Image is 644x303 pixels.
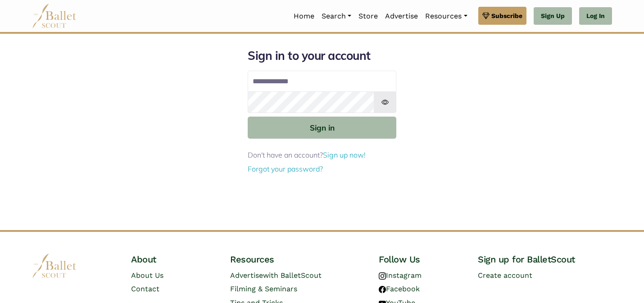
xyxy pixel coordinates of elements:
a: Resources [422,7,471,26]
a: Advertise [381,7,422,26]
img: facebook logo [379,286,386,293]
a: About Us [131,271,163,280]
a: Log In [579,7,612,25]
h4: Resources [230,253,364,265]
a: Contact [131,285,159,293]
a: Create account [478,271,532,280]
h4: Follow Us [379,253,463,265]
span: Subscribe [491,11,522,21]
a: Sign Up [534,7,572,25]
a: Sign up now! [323,150,366,159]
a: Home [290,7,318,26]
a: Subscribe [478,7,526,25]
img: gem.svg [482,11,490,21]
button: Sign in [248,117,396,139]
h1: Sign in to your account [248,48,396,63]
a: Store [355,7,381,26]
img: instagram logo [379,272,386,280]
a: Forgot your password? [248,164,323,173]
a: Search [318,7,355,26]
h4: Sign up for BalletScout [478,253,612,265]
p: Don't have an account? [248,149,396,161]
a: Advertisewith BalletScout [230,271,322,280]
a: Instagram [379,271,422,280]
a: Filming & Seminars [230,285,297,293]
img: logo [32,253,77,278]
span: with BalletScout [263,271,322,280]
a: Facebook [379,285,420,293]
h4: About [131,253,216,265]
